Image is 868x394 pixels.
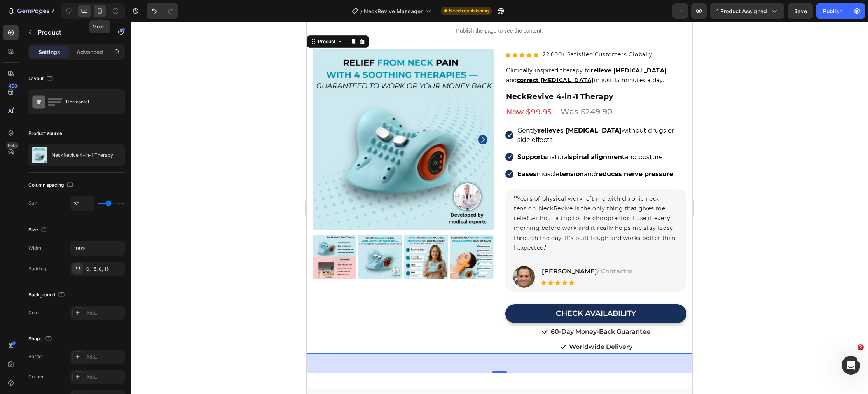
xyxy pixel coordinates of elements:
[28,373,44,380] div: Corner
[716,7,767,15] span: 1 product assigned
[147,3,178,19] div: Undo/Redo
[38,28,104,37] p: Product
[28,353,44,360] div: Border
[28,200,37,207] div: Gap
[28,245,41,252] div: Width
[823,7,842,15] div: Publish
[66,93,114,111] div: Horizontal
[28,74,54,84] div: Layout
[794,8,807,14] span: Save
[307,22,692,394] iframe: Design area
[32,147,47,163] img: product feature img
[449,7,489,14] span: Need republishing
[28,290,66,300] div: Background
[858,344,864,350] span: 2
[86,310,123,317] div: Add...
[3,3,58,19] button: 7
[816,3,849,19] button: Publish
[71,241,124,255] input: Auto
[52,152,113,158] p: NeckRevive 4-in-1 Therapy
[71,196,94,210] input: Auto
[28,225,49,235] div: Size
[28,130,62,137] div: Product source
[842,356,860,375] iframe: Intercom live chat
[51,6,54,16] p: 7
[28,180,75,191] div: Column spacing
[788,3,813,19] button: Save
[28,334,53,344] div: Shape
[6,142,19,149] div: Beta
[86,374,123,381] div: Add...
[360,7,362,15] span: /
[86,266,123,273] div: 0, 15, 0, 15
[710,3,784,19] button: 1 product assigned
[77,48,103,56] p: Advanced
[28,265,46,272] div: Padding
[86,354,123,361] div: Add...
[364,7,423,15] span: NeckRevive Massager
[28,309,40,316] div: Color
[38,48,60,56] p: Settings
[7,83,19,89] div: 450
